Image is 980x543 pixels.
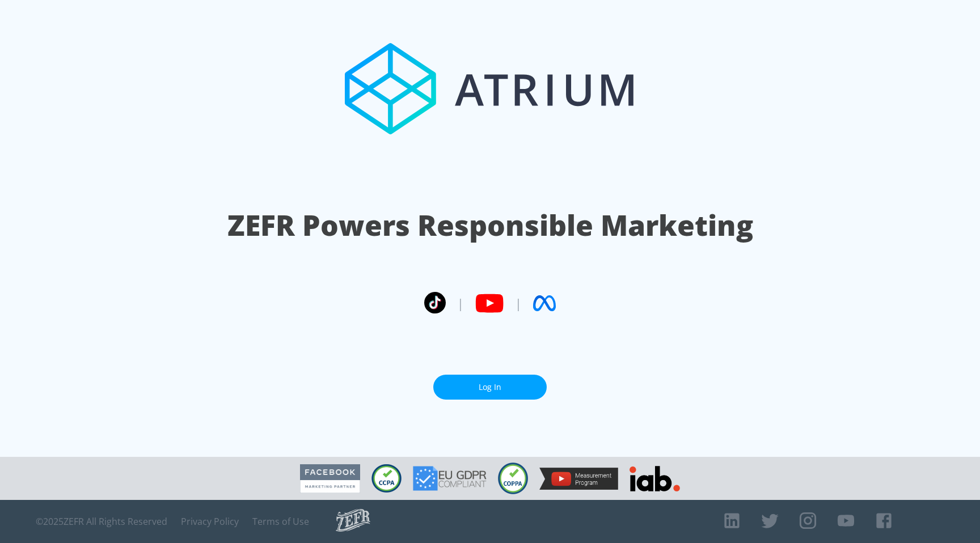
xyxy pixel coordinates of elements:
img: IAB [630,466,680,491]
span: © 2025 ZEFR All Rights Reserved [36,516,167,527]
a: Terms of Use [252,516,309,527]
img: CCPA Compliant [371,464,402,493]
span: | [515,295,522,312]
span: | [457,295,464,312]
h1: ZEFR Powers Responsible Marketing [227,206,753,245]
img: GDPR Compliant [413,466,487,491]
a: Privacy Policy [181,516,239,527]
a: Log In [433,375,547,400]
img: YouTube Measurement Program [539,468,618,490]
img: COPPA Compliant [498,463,528,494]
img: Facebook Marketing Partner [300,464,360,493]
